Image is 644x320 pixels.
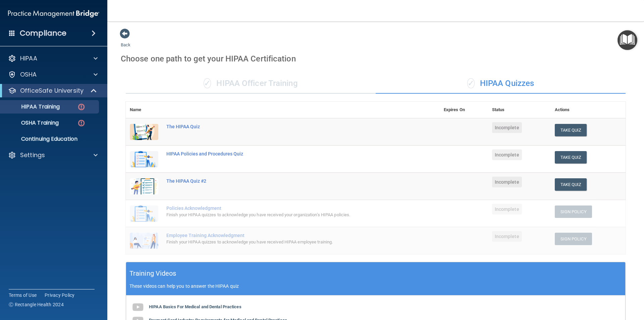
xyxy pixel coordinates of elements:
a: Terms of Use [9,292,37,299]
span: Incomplete [492,204,522,215]
a: Settings [8,151,98,159]
a: HIPAA [8,54,98,62]
th: Status [488,102,551,118]
h4: Compliance [20,29,66,38]
p: Continuing Education [4,136,96,142]
span: Incomplete [492,149,522,160]
div: Finish your HIPAA quizzes to acknowledge you have received your organization’s HIPAA policies. [166,211,406,219]
a: Back [121,34,130,47]
button: Take Quiz [555,151,587,164]
span: ✓ [204,78,211,88]
div: HIPAA Quizzes [376,74,626,94]
span: Incomplete [492,177,522,187]
th: Expires On [440,102,488,118]
button: Sign Policy [555,205,592,218]
div: Policies Acknowledgment [166,205,406,211]
button: Take Quiz [555,178,587,191]
div: HIPAA Officer Training [126,74,376,94]
div: Employee Training Acknowledgment [166,233,406,238]
img: PMB logo [8,7,99,20]
p: OfficeSafe University [20,87,84,95]
p: OSHA Training [4,120,59,126]
span: Incomplete [492,122,522,133]
span: Ⓒ Rectangle Health 2024 [9,301,64,308]
p: OSHA [20,71,37,79]
div: Finish your HIPAA quizzes to acknowledge you have received HIPAA employee training. [166,238,406,246]
button: Open Resource Center [618,30,637,50]
div: Choose one path to get your HIPAA Certification [121,49,631,68]
th: Actions [551,102,626,118]
h5: Training Videos [129,268,176,279]
div: The HIPAA Quiz #2 [166,178,406,184]
button: Sign Policy [555,233,592,245]
img: danger-circle.6113f641.png [77,103,86,111]
span: Incomplete [492,231,522,242]
div: HIPAA Policies and Procedures Quiz [166,151,406,156]
a: Privacy Policy [45,292,75,299]
b: HIPAA Basics For Medical and Dental Practices [149,304,241,309]
a: OfficeSafe University [8,87,97,95]
p: These videos can help you to answer the HIPAA quiz [129,283,622,289]
button: Take Quiz [555,124,587,136]
span: ✓ [467,78,475,88]
p: Settings [20,151,45,159]
img: danger-circle.6113f641.png [77,119,86,127]
p: HIPAA Training [4,103,60,110]
p: HIPAA [20,54,37,62]
th: Name [126,102,162,118]
div: The HIPAA Quiz [166,124,406,129]
img: gray_youtube_icon.38fcd6cc.png [131,301,145,314]
a: OSHA [8,71,98,79]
